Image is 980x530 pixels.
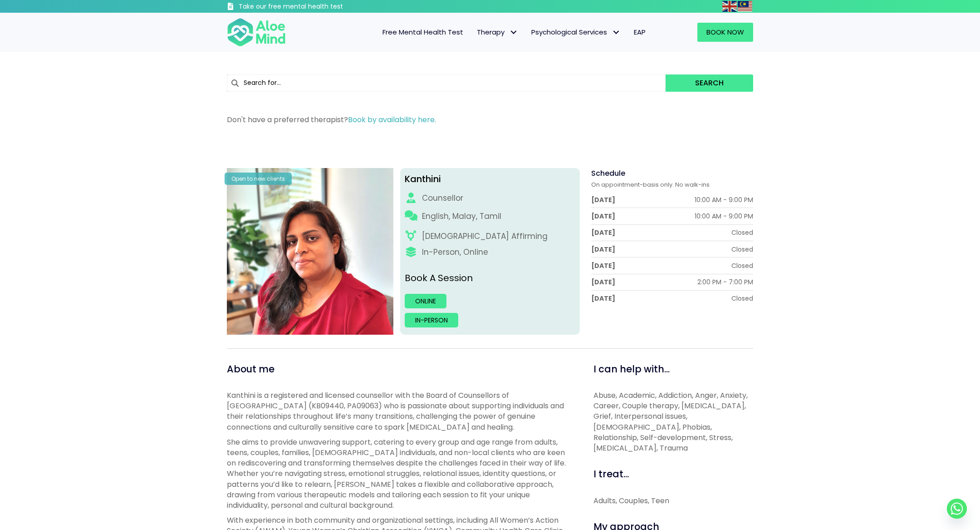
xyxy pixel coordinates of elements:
p: Kanthini is a registered and licensed counsellor with the Board of Counsellors of [GEOGRAPHIC_DAT... [227,390,573,432]
a: Malay [738,1,753,11]
div: [DATE] [591,245,615,254]
img: ms [738,1,752,12]
a: Book by availability here. [348,114,436,125]
span: I treat... [593,467,629,480]
img: Aloe mind Logo [227,17,286,47]
div: [DATE] [591,277,615,287]
a: Psychological ServicesPsychological Services: submenu [524,23,627,42]
span: I can help with... [593,362,670,376]
div: [DATE] [591,228,615,237]
span: Book Now [706,27,744,37]
div: Kanthini [405,173,576,186]
div: [DATE] [591,294,615,303]
span: Psychological Services [531,27,620,37]
div: 10:00 AM - 9:00 PM [695,195,753,204]
p: Book A Session [405,272,576,285]
h3: Take our free mental health test [239,2,392,11]
a: Whatsapp [947,499,967,519]
div: Closed [731,228,753,237]
span: On appointment-basis only. No walk-ins [591,180,710,189]
p: Don't have a preferred therapist? [227,114,753,125]
div: Adults, Couples, Teen [593,495,753,506]
div: 10:00 AM - 9:00 PM [695,212,753,221]
span: Schedule [591,168,625,178]
span: Therapy [477,27,518,37]
span: EAP [634,27,646,37]
p: She aims to provide unwavering support, catering to every group and age range from adults, teens,... [227,437,573,510]
p: Abuse, Academic, Addiction, Anger, Anxiety, Career, Couple therapy, [MEDICAL_DATA], Grief, Interp... [593,390,753,453]
a: Take our free mental health test [227,2,392,13]
div: [DATE] [591,212,615,221]
span: Free Mental Health Test [382,27,463,37]
div: Closed [731,245,753,254]
div: [DEMOGRAPHIC_DATA] Affirming [422,231,548,242]
span: Therapy: submenu [507,26,520,39]
a: TherapyTherapy: submenu [470,23,524,42]
div: Counsellor [422,193,463,204]
button: Search [666,74,753,92]
a: Online [405,294,446,308]
span: Psychological Services: submenu [609,26,622,39]
div: Closed [731,294,753,303]
a: Book Now [697,23,753,42]
a: In-person [405,313,458,327]
div: 2:00 PM - 7:00 PM [697,277,753,287]
img: Kanthini-profile [227,168,393,335]
input: Search for... [227,74,666,92]
img: en [722,1,737,12]
span: About me [227,362,274,376]
div: In-Person, Online [422,247,488,258]
div: [DATE] [591,195,615,204]
p: English, Malay, Tamil [422,211,501,222]
a: Free Mental Health Test [376,23,470,42]
div: Closed [731,261,753,270]
div: [DATE] [591,261,615,270]
a: English [722,1,738,11]
nav: Menu [298,23,652,42]
div: Open to new clients [225,173,292,185]
a: EAP [627,23,652,42]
